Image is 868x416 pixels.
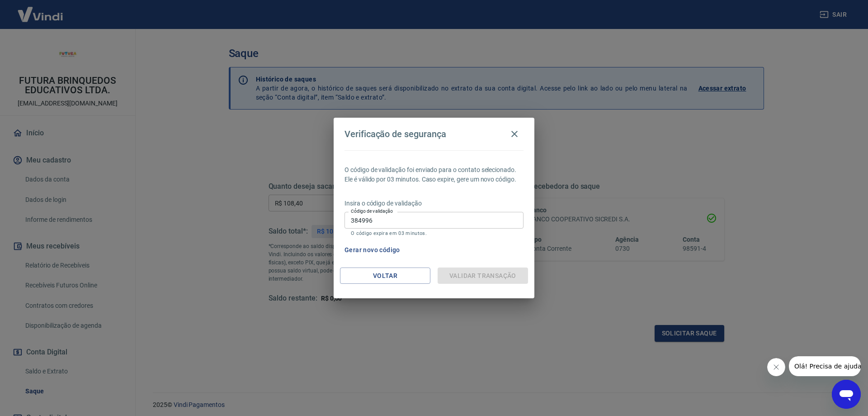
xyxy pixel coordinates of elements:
iframe: Botão para abrir a janela de mensagens [832,380,861,409]
iframe: Mensagem da empresa [789,356,861,376]
span: Olá! Precisa de ajuda? [5,6,76,14]
iframe: Fechar mensagem [767,358,785,376]
button: Gerar novo código [341,242,404,258]
label: Código de validação [351,208,393,215]
p: O código de validação foi enviado para o contato selecionado. Ele é válido por 03 minutos. Caso e... [344,165,524,184]
button: Voltar [340,268,430,284]
p: O código expira em 03 minutos. [351,230,517,236]
h4: Verificação de segurança [344,129,446,139]
p: Insira o código de validação [344,199,524,208]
